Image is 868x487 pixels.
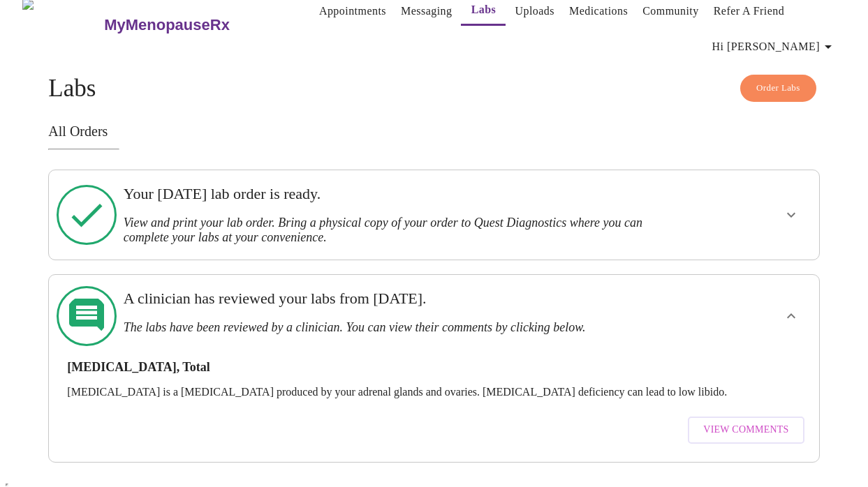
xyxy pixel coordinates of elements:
[515,1,554,21] a: Uploads
[703,421,788,439] span: View Comments
[707,33,842,61] button: Hi [PERSON_NAME]
[401,1,452,21] a: Messaging
[319,1,386,21] a: Appointments
[124,320,670,335] h3: The labs have been reviewed by a clinician. You can view their comments by clicking below.
[67,360,800,375] h3: [MEDICAL_DATA], Total
[569,1,628,21] a: Medications
[756,80,800,96] span: Order Labs
[103,1,286,50] a: MyMenopauseRx
[48,75,819,103] h4: Labs
[740,75,816,102] button: Order Labs
[712,37,837,57] span: Hi [PERSON_NAME]
[714,1,785,21] a: Refer a Friend
[104,16,230,34] h3: MyMenopauseRx
[774,299,808,333] button: show more
[124,216,670,245] h3: View and print your lab order. Bring a physical copy of your order to Quest Diagnostics where you...
[124,185,670,203] h3: Your [DATE] lab order is ready.
[688,417,804,444] button: View Comments
[48,123,819,140] h3: All Orders
[684,410,807,451] a: View Comments
[642,1,699,21] a: Community
[67,386,800,398] p: [MEDICAL_DATA] is a [MEDICAL_DATA] produced by your adrenal glands and ovaries. [MEDICAL_DATA] de...
[774,198,808,232] button: show more
[124,290,670,308] h3: A clinician has reviewed your labs from [DATE].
